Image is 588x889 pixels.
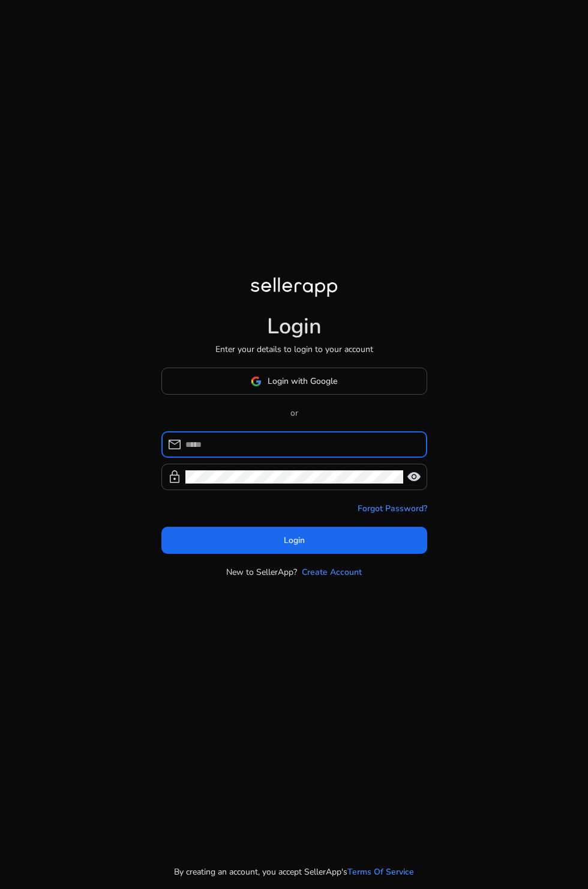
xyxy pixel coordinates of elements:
[302,566,362,578] a: Create Account
[167,470,182,484] span: lock
[226,566,297,578] p: New to SellerApp?
[167,437,182,452] span: mail
[267,314,322,339] h1: Login
[161,368,427,395] button: Login with Google
[251,376,262,387] img: google-logo.svg
[358,502,427,515] a: Forgot Password?
[161,407,427,419] p: or
[407,470,421,484] span: visibility
[347,866,414,878] a: Terms Of Service
[284,534,305,547] span: Login
[161,527,427,554] button: Login
[215,343,373,356] p: Enter your details to login to your account
[268,375,337,387] span: Login with Google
